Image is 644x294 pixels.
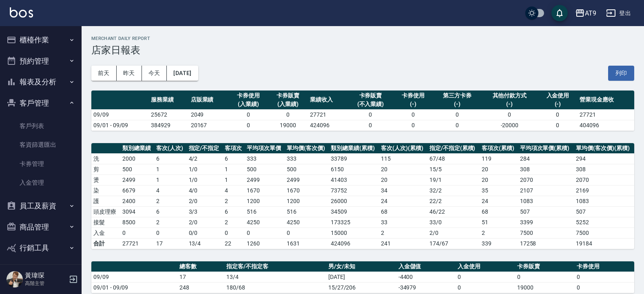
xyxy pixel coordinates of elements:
[270,100,306,108] div: (入業績)
[177,261,224,272] th: 總客數
[154,143,186,154] th: 客次(人次)
[223,153,245,164] td: 6
[483,100,536,108] div: (-)
[223,143,245,154] th: 客項次
[329,164,379,175] td: 6150
[3,173,78,192] a: 入金管理
[117,66,142,81] button: 昨天
[3,195,78,217] button: 員工及薪資
[393,120,433,130] td: 0
[329,196,379,206] td: 26000
[25,280,66,287] p: 高階主管
[518,153,574,164] td: 284
[518,206,574,217] td: 507
[515,272,575,282] td: 0
[574,196,634,206] td: 1083
[154,164,186,175] td: 1
[223,228,245,238] td: 0
[91,261,634,293] table: a dense table
[154,228,186,238] td: 0
[189,120,228,130] td: 20167
[427,143,480,154] th: 指定/不指定(累積)
[379,153,427,164] td: 115
[427,164,480,175] td: 15 / 5
[285,164,329,175] td: 500
[574,185,634,196] td: 2169
[187,217,223,228] td: 2 / 0
[435,100,479,108] div: (-)
[285,217,329,228] td: 4250
[308,120,347,130] td: 424096
[189,91,228,110] th: 店販業績
[91,228,120,238] td: 入金
[427,185,480,196] td: 32 / 2
[329,175,379,185] td: 41403
[585,8,596,18] div: AT9
[154,196,186,206] td: 2
[572,5,600,22] button: AT9
[427,153,480,164] td: 67 / 48
[574,153,634,164] td: 294
[120,206,154,217] td: 3094
[120,217,154,228] td: 8500
[187,143,223,154] th: 指定/不指定
[326,261,396,272] th: 男/女/未知
[268,109,308,120] td: 0
[245,196,285,206] td: 1200
[574,238,634,249] td: 19184
[91,36,634,41] h2: Merchant Daily Report
[177,282,224,293] td: 248
[3,135,78,154] a: 客資篩選匯出
[480,228,518,238] td: 2
[91,91,634,131] table: a dense table
[154,175,186,185] td: 1
[285,206,329,217] td: 516
[120,228,154,238] td: 0
[480,217,518,228] td: 51
[245,153,285,164] td: 333
[25,272,66,280] h5: 黃瑋琛
[3,259,78,280] button: 資料設定
[187,206,223,217] td: 3 / 3
[223,175,245,185] td: 1
[285,238,329,249] td: 1631
[245,164,285,175] td: 500
[91,120,149,130] td: 09/01 - 09/09
[3,71,78,93] button: 報表及分析
[518,175,574,185] td: 2070
[578,120,634,130] td: 404096
[91,282,177,293] td: 09/01 - 09/09
[120,196,154,206] td: 2400
[3,93,78,114] button: 客戶管理
[427,175,480,185] td: 19 / 1
[326,282,396,293] td: 15/27/206
[245,238,285,249] td: 1260
[483,91,536,100] div: 其他付款方式
[91,109,149,120] td: 09/09
[91,164,120,175] td: 剪
[91,196,120,206] td: 護
[379,143,427,154] th: 客次(人次)(累積)
[480,185,518,196] td: 35
[347,109,393,120] td: 0
[551,5,568,21] button: save
[574,206,634,217] td: 507
[518,164,574,175] td: 308
[120,238,154,249] td: 27721
[230,91,266,100] div: 卡券使用
[142,66,167,81] button: 今天
[149,91,188,110] th: 服務業績
[481,120,538,130] td: -20000
[575,282,634,293] td: 0
[285,228,329,238] td: 0
[518,238,574,249] td: 17258
[393,109,433,120] td: 0
[379,175,427,185] td: 20
[379,228,427,238] td: 2
[427,196,480,206] td: 22 / 2
[379,206,427,217] td: 68
[223,185,245,196] td: 4
[167,66,198,81] button: [DATE]
[224,261,326,272] th: 指定客/不指定客
[608,66,634,81] button: 列印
